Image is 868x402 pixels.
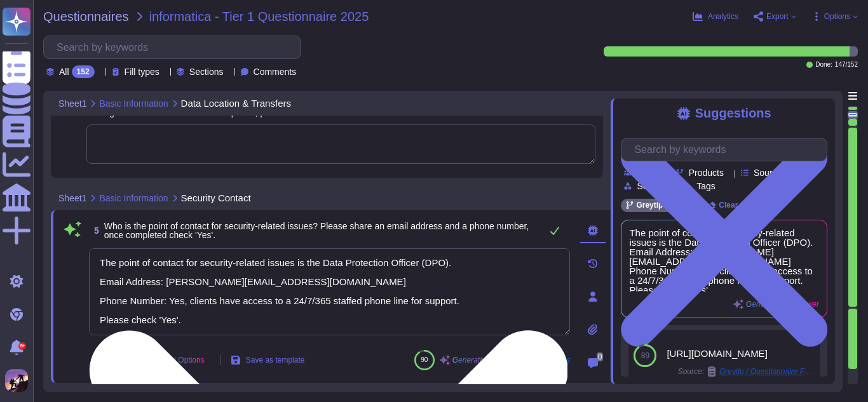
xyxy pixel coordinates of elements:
span: 147 / 152 [835,62,858,68]
button: Analytics [693,11,738,22]
span: Questionnaires [43,10,129,23]
span: informatica - Tier 1 Questionnaire 2025 [149,10,369,23]
input: Search by keywords [50,36,301,58]
span: Done: [815,62,832,68]
span: Who is the point of contact for security-related issues? Please share an email address and a phon... [104,221,529,240]
span: Fill types [125,67,159,76]
textarea: The point of contact for security-related issues is the Data Protection Officer (DPO). Email Addr... [89,248,570,335]
span: Sheet1 [58,194,86,203]
span: Sheet1 [58,99,86,108]
div: 9+ [18,342,26,350]
span: Export [766,13,789,20]
span: Options [824,13,850,20]
span: Data Location & Transfers [181,98,291,108]
input: Search by keywords [628,138,827,161]
span: Basic Information [99,99,168,108]
div: 152 [72,65,95,78]
span: 90 [421,356,428,363]
span: Analytics [708,13,738,20]
span: Sections [189,67,224,76]
button: user [3,366,37,394]
span: 0 [597,352,604,361]
span: Security Contact [181,193,251,203]
img: user [5,369,28,392]
span: Basic Information [99,194,168,203]
span: 89 [641,352,649,359]
span: All [59,67,69,76]
span: Comments [254,67,297,76]
span: 5 [89,226,99,235]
